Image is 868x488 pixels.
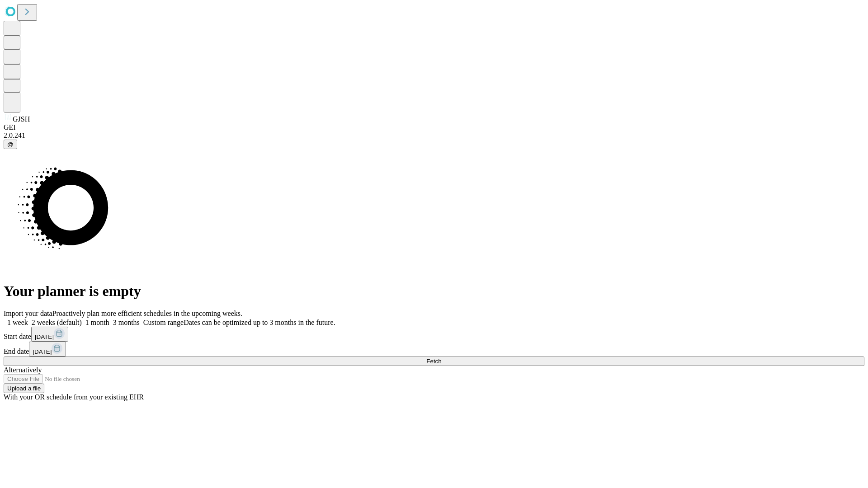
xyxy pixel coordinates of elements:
div: GEI [4,123,864,131]
span: 1 week [7,319,28,326]
span: GJSH [13,115,30,123]
button: @ [4,140,17,149]
span: [DATE] [33,348,52,355]
span: Dates can be optimized up to 3 months in the future. [184,319,335,326]
span: With your OR schedule from your existing EHR [4,393,144,401]
button: Upload a file [4,384,44,393]
button: [DATE] [31,327,68,342]
span: Custom range [143,319,184,326]
span: 3 months [113,319,140,326]
div: 2.0.241 [4,131,864,140]
div: End date [4,342,864,357]
span: Alternatively [4,366,42,374]
h1: Your planner is empty [4,283,864,300]
div: Start date [4,327,864,342]
button: [DATE] [29,342,66,357]
span: [DATE] [35,333,54,340]
span: Proactively plan more efficient schedules in the upcoming weeks. [52,310,242,317]
span: 2 weeks (default) [32,319,82,326]
span: Import your data [4,310,52,317]
span: Fetch [426,358,441,365]
button: Fetch [4,357,864,366]
span: @ [7,141,14,148]
span: 1 month [85,319,109,326]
